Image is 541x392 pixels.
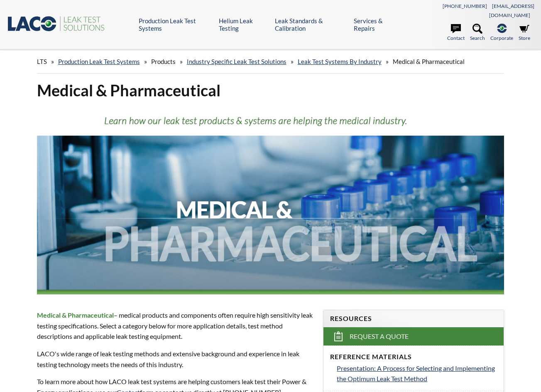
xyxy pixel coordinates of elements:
[330,314,497,323] h4: Resources
[447,24,465,42] a: Contact
[519,24,530,42] a: Store
[350,332,409,341] span: Request a Quote
[151,58,176,65] span: Products
[298,58,382,65] a: Leak Test Systems by Industry
[489,3,534,18] a: [EMAIL_ADDRESS][DOMAIN_NAME]
[393,58,465,65] span: Medical & Pharmaceutical
[37,50,504,73] div: » » » » »
[187,58,286,65] a: Industry Specific Leak Test Solutions
[37,108,504,294] img: Header for Medical & Pharmaceutical
[219,17,269,32] a: Helium Leak Testing
[443,3,487,9] a: [PHONE_NUMBER]
[337,364,495,383] span: Presentation: A Process for Selecting and Implementing the Optimum Leak Test Method
[58,58,140,65] a: Production Leak Test Systems
[275,17,348,32] a: Leak Standards & Calibration
[470,24,485,42] a: Search
[37,348,313,370] p: LACO's wide range of leak testing methods and extensive background and experience in leak testing...
[337,363,497,384] a: Presentation: A Process for Selecting and Implementing the Optimum Leak Test Method
[37,58,47,65] span: LTS
[37,311,114,319] strong: Medical & Pharmaceutical
[490,34,513,42] span: Corporate
[37,80,504,100] h1: Medical & Pharmaceutical
[354,17,400,32] a: Services & Repairs
[37,310,313,342] p: – medical products and components often require high sensitivity leak testing specifications. Sel...
[139,17,213,32] a: Production Leak Test Systems
[330,353,497,361] h4: Reference Materials
[323,327,504,345] a: Request a Quote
